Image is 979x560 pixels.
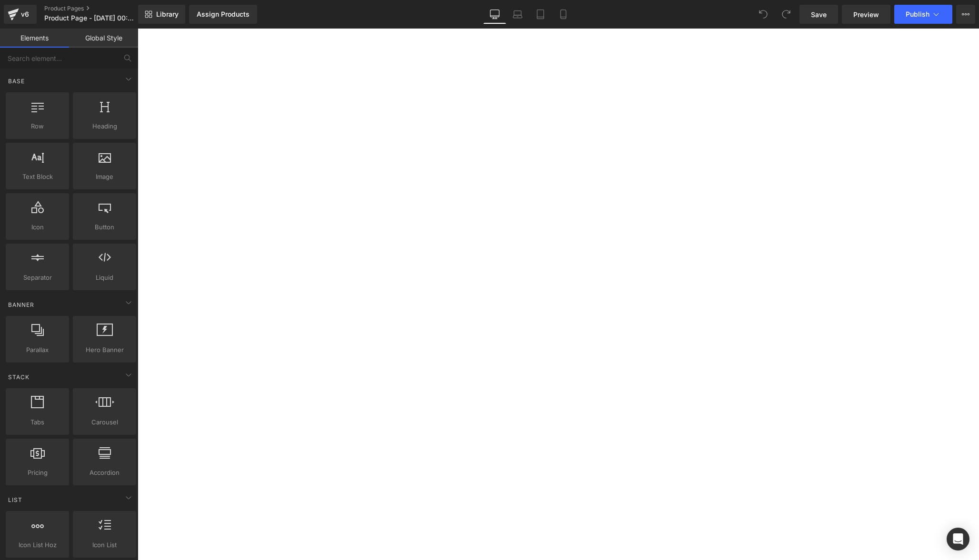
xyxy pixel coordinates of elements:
[894,5,952,24] button: Publish
[7,373,30,382] span: Stack
[4,5,37,24] a: v6
[76,273,133,283] span: Liquid
[76,417,133,427] span: Carousel
[138,5,185,24] a: New Library
[9,222,66,232] span: Icon
[9,273,66,283] span: Separator
[76,468,133,478] span: Accordion
[9,468,66,478] span: Pricing
[811,10,827,20] span: Save
[76,222,133,232] span: Button
[76,540,133,550] span: Icon List
[906,10,929,18] span: Publish
[156,10,179,19] span: Library
[7,77,26,86] span: Base
[9,345,66,355] span: Parallax
[853,10,879,20] span: Preview
[506,5,529,24] a: Laptop
[9,121,66,131] span: Row
[777,5,796,24] button: Redo
[552,5,575,24] a: Mobile
[76,121,133,131] span: Heading
[69,29,138,48] a: Global Style
[44,5,154,12] a: Product Pages
[7,300,35,309] span: Banner
[76,172,133,182] span: Image
[483,5,506,24] a: Desktop
[956,5,975,24] button: More
[754,5,773,24] button: Undo
[76,345,133,355] span: Hero Banner
[9,172,66,182] span: Text Block
[197,10,250,18] div: Assign Products
[947,528,969,550] div: Open Intercom Messenger
[19,8,31,20] div: v6
[842,5,890,24] a: Preview
[44,14,136,22] span: Product Page - [DATE] 00:32:18
[9,540,66,550] span: Icon List Hoz
[529,5,552,24] a: Tablet
[7,495,23,504] span: List
[9,417,66,427] span: Tabs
